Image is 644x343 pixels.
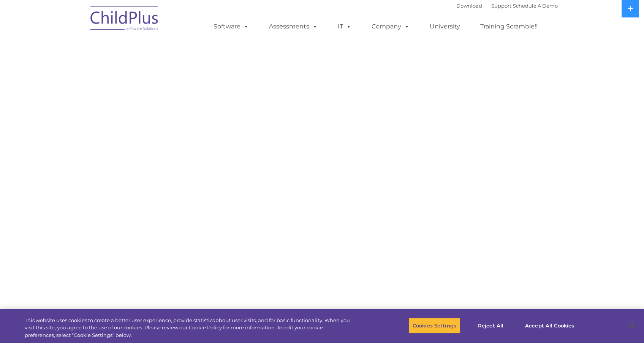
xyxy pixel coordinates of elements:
[491,3,511,9] a: Support
[513,3,558,9] a: Schedule A Demo
[261,19,325,34] a: Assessments
[422,19,468,34] a: University
[25,317,354,339] div: This website uses cookies to create a better user experience, provide statistics about user visit...
[364,19,417,34] a: Company
[467,318,514,334] button: Reject All
[456,3,482,9] a: Download
[92,132,552,189] iframe: Form 0
[206,19,256,34] a: Software
[456,3,558,9] font: |
[87,0,163,38] img: ChildPlus by Procare Solutions
[623,317,640,334] button: Close
[408,318,460,334] button: Cookies Settings
[521,318,578,334] button: Accept All Cookies
[473,19,545,34] a: Training Scramble!!
[330,19,359,34] a: IT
